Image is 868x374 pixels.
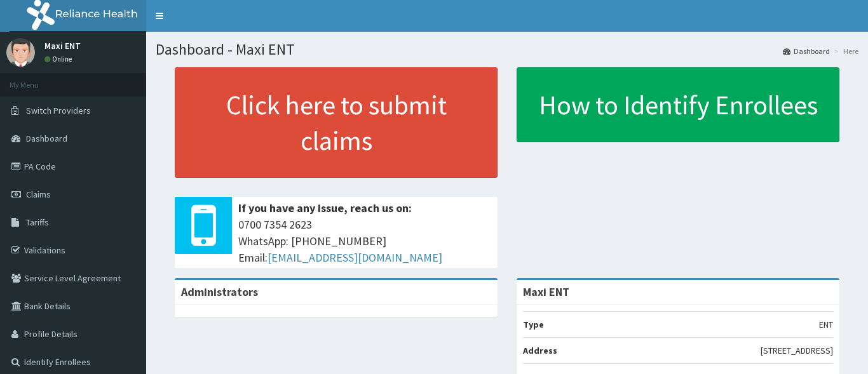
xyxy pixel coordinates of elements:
b: Type [523,319,544,330]
h1: Dashboard - Maxi ENT [156,41,858,58]
b: If you have any issue, reach us on: [238,201,412,215]
a: Dashboard [783,46,830,57]
span: Claims [26,189,51,200]
p: ENT [819,318,833,331]
p: [STREET_ADDRESS] [761,344,833,357]
span: Dashboard [26,133,67,144]
p: Maxi ENT [44,41,81,50]
a: How to Identify Enrollees [517,67,839,142]
a: [EMAIL_ADDRESS][DOMAIN_NAME] [268,250,442,265]
span: Switch Providers [26,105,91,116]
b: Administrators [181,284,258,299]
strong: Maxi ENT [523,284,569,299]
li: Here [831,46,858,57]
b: Address [523,345,557,356]
img: User Image [6,38,35,67]
a: Click here to submit claims [175,67,498,178]
span: 0700 7354 2623 WhatsApp: [PHONE_NUMBER] Email: [238,217,491,265]
span: Tariffs [26,217,49,228]
a: Online [44,55,75,63]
